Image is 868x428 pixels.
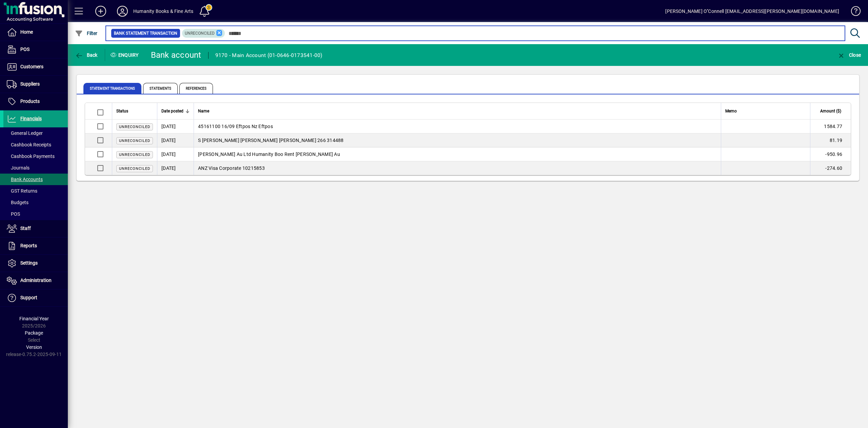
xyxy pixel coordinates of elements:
[198,107,717,115] div: Name
[198,151,340,157] span: [PERSON_NAME] Au Ltd Humanity Boo Rent [PERSON_NAME] Au
[19,316,49,321] span: Financial Year
[20,226,31,231] span: Staff
[7,211,20,217] span: POS
[20,260,38,266] span: Settings
[3,185,68,197] a: GST Returns
[157,120,194,133] td: [DATE]
[3,41,68,58] a: POS
[725,107,806,115] div: Memo
[810,120,851,133] td: 1584.77
[185,31,215,36] span: Unreconciled
[112,5,133,17] button: Profile
[20,64,43,69] span: Customers
[3,93,68,110] a: Products
[3,24,68,41] a: Home
[3,174,68,185] a: Bank Accounts
[198,107,209,115] span: Name
[75,52,98,58] span: Back
[68,49,105,61] app-page-header-button: Back
[157,133,194,147] td: [DATE]
[3,150,68,162] a: Cashbook Payments
[182,29,225,38] mat-chip: Reconciliation Status: Unreconciled
[20,99,40,104] span: Products
[3,58,68,75] a: Customers
[133,6,194,17] div: Humanity Books & Fine Arts
[3,272,68,289] a: Administration
[810,133,851,147] td: 81.19
[725,107,737,115] span: Memo
[810,147,851,161] td: -950.96
[20,295,37,300] span: Support
[837,52,861,58] span: Close
[20,278,52,283] span: Administration
[198,138,344,143] span: S [PERSON_NAME] [PERSON_NAME] [PERSON_NAME] 266 314488
[116,107,128,115] span: Status
[157,161,194,175] td: [DATE]
[665,6,839,17] div: [PERSON_NAME] O''Connell [EMAIL_ADDRESS][PERSON_NAME][DOMAIN_NAME]
[810,161,851,175] td: -274.60
[3,255,68,272] a: Settings
[25,330,43,336] span: Package
[3,220,68,237] a: Staff
[157,147,194,161] td: [DATE]
[151,50,201,60] div: Bank account
[7,177,43,182] span: Bank Accounts
[73,27,99,39] button: Filter
[3,237,68,254] a: Reports
[143,83,178,94] span: Statements
[114,30,177,37] span: Bank Statement Transaction
[119,153,150,157] span: Unreconciled
[116,107,153,115] div: Status
[7,130,43,136] span: General Ledger
[846,1,860,23] a: Knowledge Base
[7,200,28,205] span: Budgets
[7,142,51,147] span: Cashbook Receipts
[3,197,68,208] a: Budgets
[3,127,68,139] a: General Ledger
[90,5,112,17] button: Add
[20,116,42,121] span: Financials
[119,125,150,129] span: Unreconciled
[198,165,265,171] span: ANZ Visa Corporate 10215853
[20,81,40,87] span: Suppliers
[75,31,98,36] span: Filter
[835,49,863,61] button: Close
[119,139,150,143] span: Unreconciled
[73,49,99,61] button: Back
[161,107,183,115] span: Date posted
[105,50,146,60] div: Enquiry
[198,124,273,129] span: 45161100 16/09 Eftpos Nz Eftpos
[7,188,37,194] span: GST Returns
[20,243,37,248] span: Reports
[814,107,847,115] div: Amount ($)
[7,165,29,171] span: Journals
[830,49,868,61] app-page-header-button: Close enquiry
[3,208,68,220] a: POS
[3,76,68,93] a: Suppliers
[3,139,68,150] a: Cashbook Receipts
[7,154,55,159] span: Cashbook Payments
[820,107,841,115] span: Amount ($)
[3,162,68,174] a: Journals
[179,83,213,94] span: References
[83,83,141,94] span: Statement Transactions
[3,289,68,306] a: Support
[161,107,190,115] div: Date posted
[20,47,29,52] span: POS
[20,29,33,35] span: Home
[26,344,42,350] span: Version
[215,50,322,61] div: 9170 - Main Account (01-0646-0173541-00)
[119,166,150,171] span: Unreconciled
